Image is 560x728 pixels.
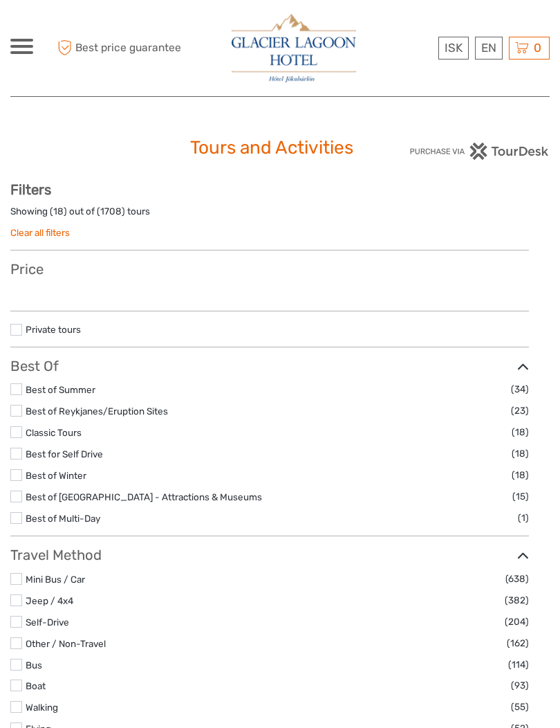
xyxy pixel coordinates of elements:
[10,547,529,563] h3: Travel Method
[26,324,81,335] a: Private tours
[190,137,370,159] h1: Tours and Activities
[26,680,46,691] a: Boat
[26,406,168,417] a: Best of Reykjanes/Eruption Sites
[505,592,529,608] span: (382)
[26,638,106,649] a: Other / Non-Travel
[10,205,529,226] div: Showing ( ) out of ( ) tours
[532,41,543,55] span: 0
[511,699,529,715] span: (55)
[505,614,529,630] span: (204)
[26,491,262,502] a: Best of [GEOGRAPHIC_DATA] - Attractions & Museums
[511,677,529,693] span: (93)
[512,424,529,440] span: (18)
[512,446,529,462] span: (18)
[409,143,550,160] img: PurchaseViaTourDesk.png
[26,470,86,481] a: Best of Winter
[512,489,529,504] span: (15)
[10,358,529,374] h3: Best Of
[10,261,529,277] h3: Price
[26,427,82,438] a: Classic Tours
[512,467,529,483] span: (18)
[53,205,64,218] label: 18
[508,657,529,673] span: (114)
[10,227,70,238] a: Clear all filters
[505,571,529,587] span: (638)
[26,595,73,606] a: Jeep / 4x4
[26,574,85,585] a: Mini Bus / Car
[518,510,529,526] span: (1)
[26,384,95,395] a: Best of Summer
[507,635,529,651] span: (162)
[54,37,181,60] span: Best price guarantee
[26,659,42,671] a: Bus
[100,205,122,218] label: 1708
[511,403,529,419] span: (23)
[26,448,103,459] a: Best for Self Drive
[26,702,58,713] a: Walking
[232,14,356,82] img: 2790-86ba44ba-e5e5-4a53-8ab7-28051417b7bc_logo_big.jpg
[511,381,529,397] span: (34)
[26,617,69,628] a: Self-Drive
[475,37,503,60] div: EN
[10,181,51,198] strong: Filters
[445,41,463,55] span: ISK
[26,513,100,524] a: Best of Multi-Day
